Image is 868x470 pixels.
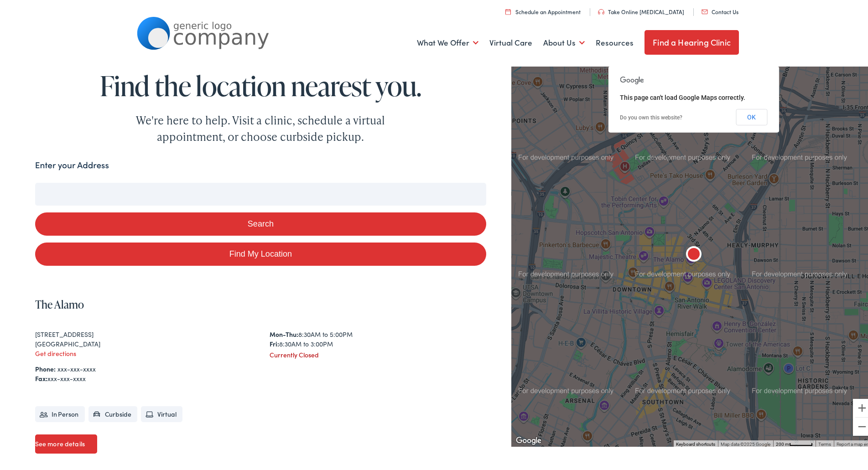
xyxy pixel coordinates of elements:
[596,24,634,57] a: Resources
[514,433,544,444] img: Google
[543,24,585,57] a: About Us
[35,372,47,381] strong: Fax:
[270,327,486,346] div: 8:30AM to 5:00PM 8:30AM to 3:00PM
[270,327,298,336] strong: Mon-Thu:
[35,372,486,381] div: xxx-xxx-xxxx
[35,346,76,356] a: Get directions
[620,112,682,119] a: Do you own this website?
[114,110,406,143] div: We're here to help. Visit a clinic, schedule a virtual appointment, or choose curbside pickup.
[35,294,84,310] a: The Alamo
[417,24,478,57] a: What We Offer
[57,362,96,371] a: xxx-xxx-xxxx
[35,181,486,203] input: Enter your address or zip code
[35,240,486,263] a: Find My Location
[818,439,831,444] a: Terms (opens in new tab)
[773,438,816,444] button: Map Scale: 200 m per 48 pixels
[270,348,486,357] div: Currently Closed
[35,404,85,420] li: In Person
[35,432,97,451] a: See more details
[35,337,252,346] div: [GEOGRAPHIC_DATA]
[620,92,745,99] span: This page can't load Google Maps correctly.
[35,362,56,371] strong: Phone:
[645,28,739,52] a: Find a Hearing Clinic
[514,433,544,444] a: Open this area in Google Maps (opens a new window)
[270,337,279,346] strong: Fri:
[721,439,770,444] span: Map data ©2025 Google
[489,24,532,57] a: Virtual Care
[35,210,486,233] button: Search
[702,5,738,13] a: Contact Us
[35,327,252,337] div: [STREET_ADDRESS]
[776,439,789,444] span: 200 m
[676,439,715,445] button: Keyboard shortcuts
[683,242,705,264] div: The Alamo
[35,68,486,98] h1: Find the location nearest you.
[598,5,684,13] a: Take Online [MEDICAL_DATA]
[505,5,581,13] a: Schedule an Appointment
[736,107,767,123] button: OK
[88,404,138,420] li: Curbside
[35,156,109,170] label: Enter your Address
[702,7,708,12] img: utility icon
[598,7,604,12] img: utility icon
[141,404,182,420] li: Virtual
[505,6,511,12] img: utility icon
